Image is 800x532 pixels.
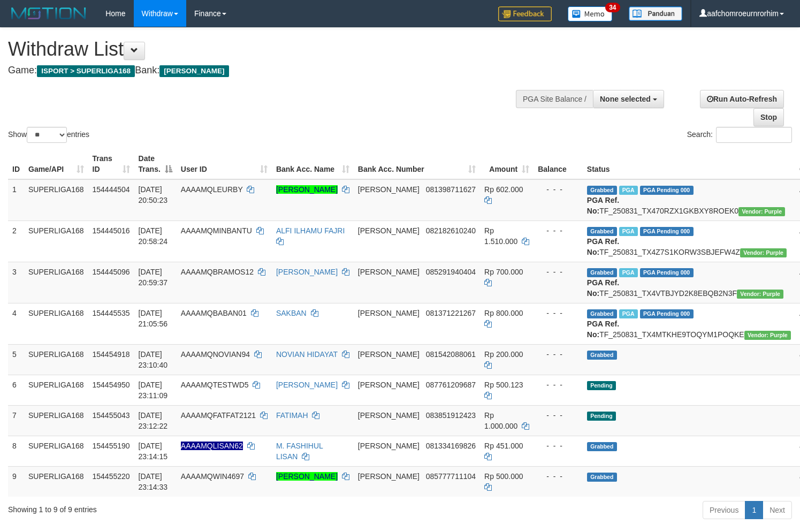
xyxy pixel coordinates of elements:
div: - - - [538,349,578,360]
a: M. FASHIHUL LISAN [276,442,323,461]
span: Grabbed [587,473,617,482]
td: SUPERLIGA168 [24,405,88,436]
span: ISPORT > SUPERLIGA168 [37,65,135,77]
th: Amount: activate to sort column ascending [480,149,534,179]
a: [PERSON_NAME] [276,185,338,194]
a: Run Auto-Refresh [700,90,784,108]
td: SUPERLIGA168 [24,221,88,262]
span: [DATE] 20:50:23 [139,185,168,204]
span: 34 [605,3,620,12]
span: PGA Pending [640,268,694,277]
td: 1 [8,179,24,221]
th: Status [583,149,795,179]
span: [PERSON_NAME] [358,268,420,276]
td: 6 [8,375,24,405]
b: PGA Ref. No: [587,278,619,298]
span: 154455190 [93,442,130,450]
td: SUPERLIGA168 [24,375,88,405]
a: [PERSON_NAME] [276,268,338,276]
h4: Game: Bank: [8,65,523,76]
a: Previous [703,501,745,519]
span: [DATE] 23:11:09 [139,381,168,400]
div: - - - [538,440,578,451]
span: [PERSON_NAME] [358,442,420,450]
div: - - - [538,308,578,318]
td: TF_250831_TX4Z7S1KORW3SBJEFW4Z [583,221,795,262]
span: [DATE] 21:05:56 [139,309,168,328]
span: [PERSON_NAME] [358,309,420,317]
span: Copy 085777711104 to clipboard [426,472,476,481]
span: Vendor URL: https://trx4.1velocity.biz [744,331,791,340]
span: Marked by aafheankoy [619,309,638,318]
a: ALFI ILHAMU FAJRI [276,226,345,235]
span: Vendor URL: https://trx4.1velocity.biz [738,207,785,216]
span: [DATE] 23:10:40 [139,350,168,369]
span: None selected [600,95,651,103]
a: [PERSON_NAME] [276,472,338,481]
button: None selected [593,90,664,108]
span: Rp 700.000 [484,268,523,276]
td: SUPERLIGA168 [24,262,88,303]
h1: Withdraw List [8,39,523,60]
img: panduan.png [629,6,682,21]
a: Next [763,501,792,519]
span: Copy 081334169826 to clipboard [426,442,476,450]
span: 154454918 [93,350,130,359]
input: Search: [716,127,792,143]
td: 4 [8,303,24,344]
th: Game/API: activate to sort column ascending [24,149,88,179]
div: PGA Site Balance / [516,90,593,108]
span: [PERSON_NAME] [358,226,420,235]
span: 154445535 [93,309,130,317]
span: Rp 602.000 [484,185,523,194]
span: [DATE] 23:14:15 [139,442,168,461]
span: 154454950 [93,381,130,389]
td: 9 [8,466,24,497]
span: Copy 087761209687 to clipboard [426,381,476,389]
th: User ID: activate to sort column ascending [177,149,272,179]
td: 5 [8,344,24,375]
span: [PERSON_NAME] [358,381,420,389]
td: SUPERLIGA168 [24,303,88,344]
th: Trans ID: activate to sort column ascending [88,149,134,179]
a: SAKBAN [276,309,307,317]
span: Marked by aafheankoy [619,227,638,236]
span: [DATE] 23:14:33 [139,472,168,491]
span: PGA Pending [640,227,694,236]
b: PGA Ref. No: [587,320,619,339]
th: Balance [534,149,583,179]
th: Bank Acc. Number: activate to sort column ascending [354,149,480,179]
span: Copy 085291940404 to clipboard [426,268,476,276]
span: Rp 200.000 [484,350,523,359]
a: FATIMAH [276,411,308,420]
img: Button%20Memo.svg [568,6,613,21]
span: Copy 081398711627 to clipboard [426,185,476,194]
td: TF_250831_TX4VTBJYD2K8EBQB2N3F [583,262,795,303]
span: AAAAMQLEURBY [181,185,243,194]
span: Grabbed [587,351,617,360]
span: Grabbed [587,227,617,236]
span: Grabbed [587,309,617,318]
td: SUPERLIGA168 [24,466,88,497]
img: Feedback.jpg [498,6,552,21]
a: NOVIAN HIDAYAT [276,350,338,359]
div: - - - [538,267,578,277]
span: AAAAMQNOVIAN94 [181,350,250,359]
span: [DATE] 23:12:22 [139,411,168,430]
span: Copy 081371221267 to clipboard [426,309,476,317]
th: Bank Acc. Name: activate to sort column ascending [272,149,354,179]
td: 3 [8,262,24,303]
span: Pending [587,381,616,390]
span: [PERSON_NAME] [358,185,420,194]
span: Grabbed [587,268,617,277]
span: Marked by aafounsreynich [619,186,638,195]
span: AAAAMQTESTWD5 [181,381,249,389]
div: - - - [538,410,578,421]
div: - - - [538,184,578,195]
span: AAAAMQBRAMOS12 [181,268,254,276]
img: MOTION_logo.png [8,5,89,21]
th: ID [8,149,24,179]
td: 7 [8,405,24,436]
span: Rp 1.000.000 [484,411,517,430]
span: AAAAMQFATFAT2121 [181,411,256,420]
